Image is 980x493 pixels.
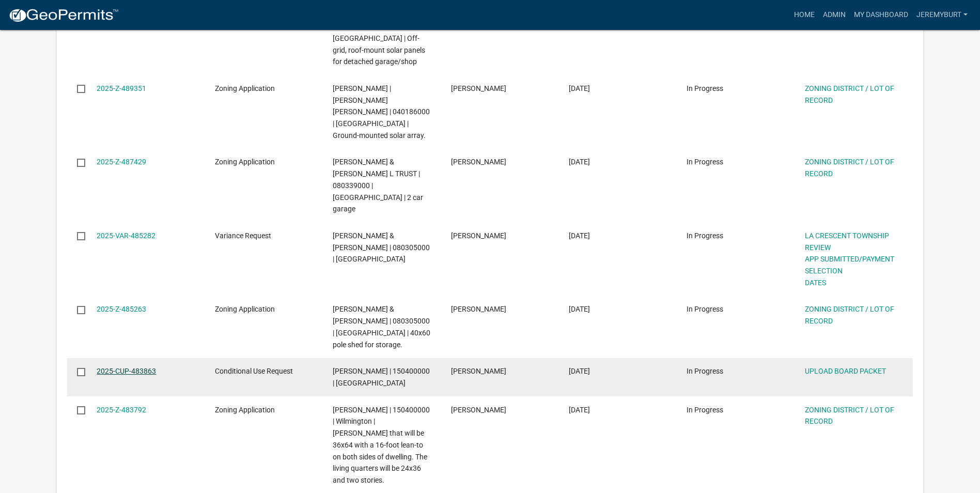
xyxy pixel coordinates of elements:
span: VEGLAHN,JAMES W & CHERYL | 080305000 | La Crescent | 40x60 pole shed for storage. [333,305,430,348]
a: Admin [819,5,850,25]
a: 2025-Z-489351 [97,84,146,93]
span: WINSKY,DAVID W & JUDY L TRUST | 080339000 | La Crescent | 2 car garage [333,158,423,213]
a: DATES [805,279,826,287]
a: 2025-Z-485263 [97,305,146,313]
a: 2025-CUP-483863 [97,367,156,375]
a: ZONING DISTRICT / LOT OF RECORD [805,406,894,426]
a: 2025-Z-487429 [97,158,146,166]
span: Zoning Application [215,84,275,93]
span: Zoning Application [215,158,275,166]
span: Zoning Application [215,305,275,313]
a: ZONING DISTRICT / LOT OF RECORD [805,158,894,178]
span: 10/07/2025 [569,84,590,93]
span: 09/25/2025 [569,406,590,414]
span: Gerald Ladsten [451,406,506,414]
a: My Dashboard [850,5,912,25]
span: 09/25/2025 [569,367,590,375]
span: LADSTEN,GERALD | 150400000 | Wilmington | Shouse that will be 36x64 with a 16-foot lean-to on bot... [333,406,430,485]
a: 2025-VAR-485282 [97,232,155,240]
a: LA CRESCENT TOWNSHIP REVIEW [805,232,889,252]
a: Home [790,5,819,25]
a: ZONING DISTRICT / LOT OF RECORD [805,84,894,104]
span: In Progress [687,84,723,93]
span: In Progress [687,158,723,166]
span: In Progress [687,406,723,414]
span: 10/03/2025 [569,158,590,166]
span: VEGLAHN,JAMES W & CHERYL | 080305000 | La Crescent [333,232,430,264]
span: In Progress [687,305,723,313]
span: Conditional Use Request [215,367,293,375]
span: Gerald Ladsten [451,367,506,375]
a: JeremyBurt [912,5,972,25]
span: In Progress [687,232,723,240]
a: ZONING DISTRICT / LOT OF RECORD [805,305,894,325]
span: Steven Zieke [451,84,506,93]
a: APP SUBMITTED/PAYMENT SELECTION [805,255,894,275]
span: James Veglahn [451,232,506,240]
span: In Progress [687,367,723,375]
span: Zoning Application [215,406,275,414]
span: Anthony Miller [451,158,506,166]
a: 2025-Z-483792 [97,406,146,414]
span: ZIEKE,STEVEN M | ELIZABETH M DOLDER ZIEKE | 040186000 | Crooked Creek | Ground-mounted solar array. [333,84,430,140]
span: LADSTEN,GERALD | 150400000 | Wilmington [333,367,430,387]
span: James Veglahn [451,305,506,313]
a: UPLOAD BOARD PACKET [805,367,886,375]
span: Variance Request [215,232,271,240]
span: 09/29/2025 [569,305,590,313]
span: 09/29/2025 [569,232,590,240]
